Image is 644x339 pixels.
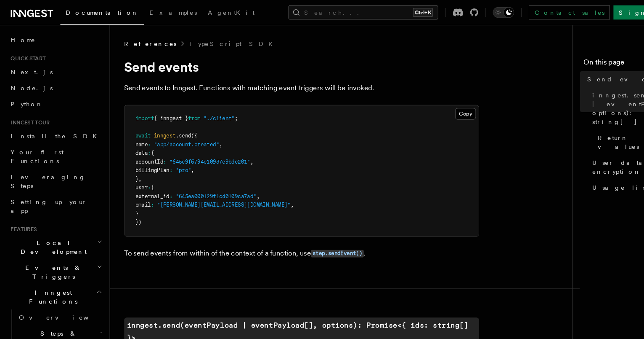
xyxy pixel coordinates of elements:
[131,167,134,173] span: ,
[57,3,137,24] a: Documentation
[118,234,454,247] p: To send events from within of the context of a function, use .
[10,34,34,42] span: Home
[557,71,623,79] span: Send events
[128,109,146,115] span: import
[562,174,624,182] span: Usage limits
[10,141,60,156] span: Your first Functions
[146,109,178,115] span: { inngest }
[118,37,167,46] span: References
[128,175,140,181] span: user
[128,200,131,206] span: }
[128,183,161,189] span: external_id
[7,137,99,160] a: Your first Functions
[237,151,240,156] span: ,
[7,30,99,46] a: Home
[7,61,99,76] a: Next.js
[7,273,91,290] span: Inngest Functions
[146,126,167,132] span: inngest
[128,134,140,140] span: name
[7,246,99,270] button: Events & Triggers
[15,309,99,332] button: Steps & Workflows
[559,83,634,123] a: inngest.send(eventPayload | eventPayload[], options): Promise<{ ids: string[] }>
[7,113,47,120] span: Inngest tour
[7,160,99,184] a: Leveraging Steps
[118,78,454,89] p: Send events to Inngest. Functions with matching event triggers will be invoked.
[10,126,97,132] span: Install the SDK
[295,236,345,244] a: step.sendEvent()
[143,191,146,197] span: :
[7,184,99,207] a: Setting up your app
[15,293,99,309] a: Overview
[118,301,454,328] a: inngest.send(eventPayload | eventPayload[], options): Promise<{ ids: string[] }>
[140,134,143,140] span: :
[128,191,143,197] span: email
[128,208,134,214] span: })
[7,270,99,293] button: Inngest Functions
[567,126,634,143] span: Return values
[128,151,155,156] span: accountId
[143,175,146,181] span: {
[582,5,637,19] a: Sign Up
[10,80,50,87] span: Node.js
[7,76,99,91] a: Node.js
[10,95,41,102] span: Python
[167,159,181,164] span: "pro"
[161,159,164,164] span: :
[10,188,82,203] span: Setting up your app
[7,121,99,137] a: Install the SDK
[432,102,451,113] button: Copy
[181,126,187,132] span: ({
[7,226,92,243] span: Local Development
[243,183,246,189] span: ,
[10,164,81,180] span: Leveraging Steps
[7,52,43,59] span: Quick start
[223,109,225,115] span: ;
[142,8,187,15] span: Examples
[167,183,243,189] span: "645ea000129f1c40109ca7ad"
[167,126,181,132] span: .send
[128,142,140,148] span: data
[137,3,192,23] a: Examples
[197,8,241,15] span: AgentKit
[208,134,211,140] span: ,
[181,159,184,164] span: ,
[193,109,223,115] span: "./client"
[161,183,164,189] span: :
[178,109,190,115] span: from
[295,237,345,244] code: step.sendEvent()
[554,67,634,83] a: Send events
[179,37,264,46] a: TypeScript SDK
[118,56,454,71] h1: Send events
[7,91,99,106] a: Python
[62,8,132,15] span: Documentation
[140,175,143,181] span: :
[7,250,92,266] span: Events & Triggers
[143,142,146,148] span: {
[273,5,416,19] button: Search...Ctrl+K
[10,65,50,72] span: Next.js
[554,54,634,67] h4: On this page
[562,150,634,167] span: User data encryption 🔐
[192,3,246,23] a: AgentKit
[276,191,278,197] span: ,
[140,142,143,148] span: :
[128,126,143,132] span: await
[559,147,634,170] a: User data encryption 🔐
[501,5,578,19] a: Contact sales
[155,151,158,156] span: :
[128,167,131,173] span: }
[18,298,105,304] span: Overview
[161,151,237,156] span: "645e9f6794e10937e9bdc201"
[146,134,208,140] span: "app/account.created"
[7,214,35,221] span: Features
[392,8,411,16] kbd: Ctrl+K
[564,123,634,147] a: Return values
[7,223,99,246] button: Local Development
[149,191,276,197] span: "[PERSON_NAME][EMAIL_ADDRESS][DOMAIN_NAME]"
[15,312,94,329] span: Steps & Workflows
[128,159,161,164] span: billingPlan
[467,7,488,17] button: Toggle dark mode
[559,170,634,186] a: Usage limits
